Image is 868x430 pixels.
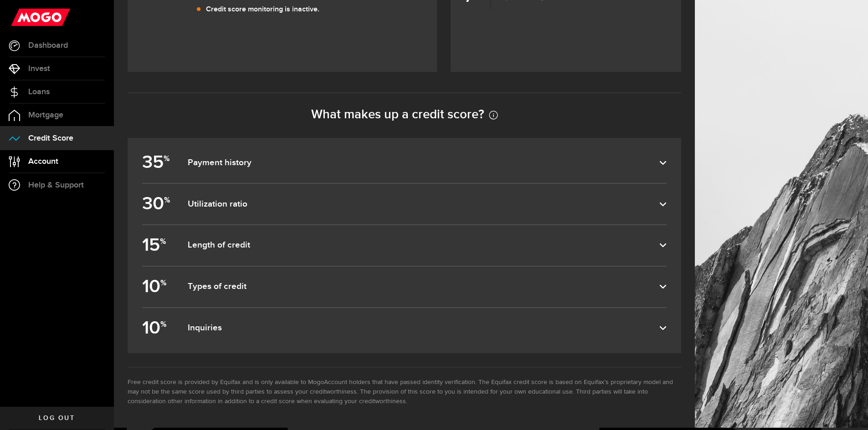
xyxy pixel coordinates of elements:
span: Credit Score [28,134,73,142]
span: Invest [28,65,50,73]
b: 35 [142,148,172,177]
sup: % [160,319,166,329]
sup: % [164,154,169,164]
dfn: Types of credit [188,281,659,292]
dfn: Length of credit [188,240,659,251]
h2: What makes up a credit score? [128,107,681,122]
span: Mortgage [28,111,63,119]
p: Credit score monitoring is inactive. [206,4,319,15]
b: 10 [142,272,172,302]
dfn: Utilization ratio [188,199,659,210]
span: Loans [28,88,50,96]
button: Open LiveChat chat widget [7,4,35,31]
span: Dashboard [28,41,68,50]
b: 10 [142,314,172,343]
span: Log out [39,415,75,421]
span: Account [28,157,58,166]
li: Free credit score is provided by Equifax and is only available to MogoAccount holders that have p... [128,378,681,406]
sup: % [160,278,166,288]
span: Help & Support [28,181,84,189]
dfn: Inquiries [188,323,659,334]
b: 30 [142,189,172,219]
b: 15 [142,231,172,260]
dfn: Payment history [188,157,659,168]
sup: % [160,237,166,246]
sup: % [164,195,170,205]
